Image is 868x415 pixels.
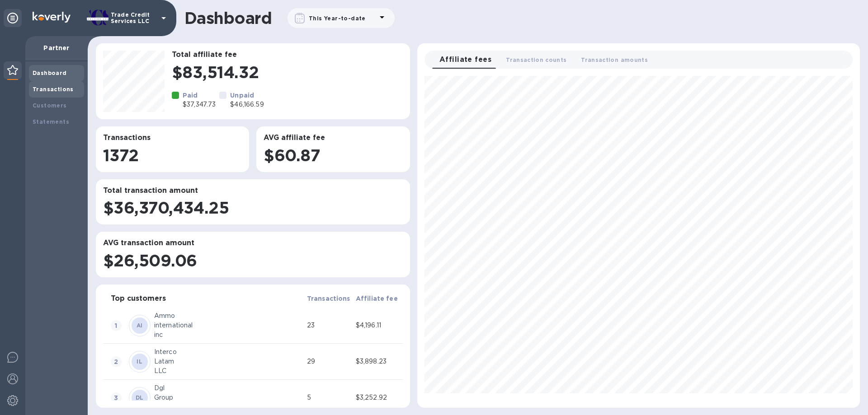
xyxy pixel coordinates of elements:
[356,357,401,366] div: $3,898.23
[307,357,352,366] div: 29
[154,321,303,330] div: international
[33,43,80,52] p: Partner
[307,295,350,302] b: Transactions
[103,251,403,270] h1: $26,509.06
[136,394,144,401] b: DL
[356,295,398,302] b: Affiliate fee
[154,311,303,321] div: Ammo
[309,15,366,22] b: This Year-to-date
[356,293,398,304] span: Affiliate fee
[264,146,402,165] h1: $60.87
[33,70,67,76] b: Dashboard
[307,321,352,330] div: 23
[439,53,491,66] span: Affiliate fees
[103,187,403,195] h3: Total transaction amount
[230,100,264,109] p: $46,166.59
[103,134,242,142] h3: Transactions
[103,239,403,247] h3: AVG transaction amount
[307,393,352,402] div: 5
[137,322,143,329] b: AI
[4,9,22,27] div: Unpin categories
[356,393,401,402] div: $3,252.92
[183,100,216,109] p: $37,347.73
[111,356,122,367] span: 2
[506,55,566,65] span: Transaction counts
[111,320,122,331] span: 1
[154,383,303,393] div: Dgl
[103,198,403,217] h1: $36,370,434.25
[33,12,71,23] img: Logo
[172,51,403,59] h3: Total affiliate fee
[7,65,18,75] img: Partner
[111,392,122,403] span: 3
[103,146,242,165] h1: 1372
[264,134,402,142] h3: AVG affiliate fee
[33,102,67,109] b: Customers
[154,357,303,366] div: Latam
[184,9,272,28] h1: Dashboard
[137,358,142,365] b: IL
[33,118,69,125] b: Statements
[33,86,74,93] b: Transactions
[154,330,303,340] div: inc
[154,366,303,376] div: LLC
[154,347,303,357] div: Interco
[111,12,156,24] p: Trade Credit Services LLC
[356,321,401,330] div: $4,196.11
[111,294,166,303] h3: Top customers
[154,393,303,402] div: Group
[230,91,264,100] p: Unpaid
[581,55,648,65] span: Transaction amounts
[172,63,403,82] h1: $83,514.32
[307,293,350,304] span: Transactions
[183,91,216,100] p: Paid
